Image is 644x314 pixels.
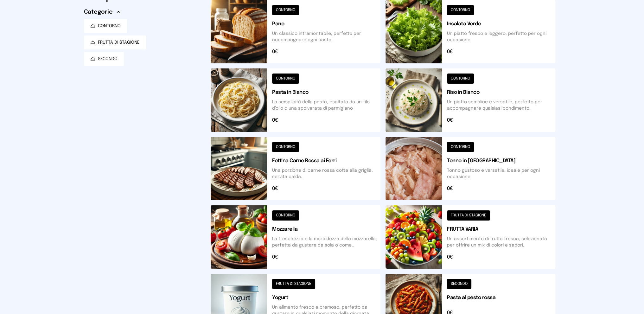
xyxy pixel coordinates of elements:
span: SECONDO [98,56,118,62]
button: SECONDO [84,52,124,66]
span: FRUTTA DI STAGIONE [98,39,140,46]
button: FRUTTA DI STAGIONE [84,35,146,49]
span: Categorie [84,8,113,16]
button: CONTORNO [84,19,127,33]
span: CONTORNO [98,23,121,29]
button: Categorie [84,8,120,16]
